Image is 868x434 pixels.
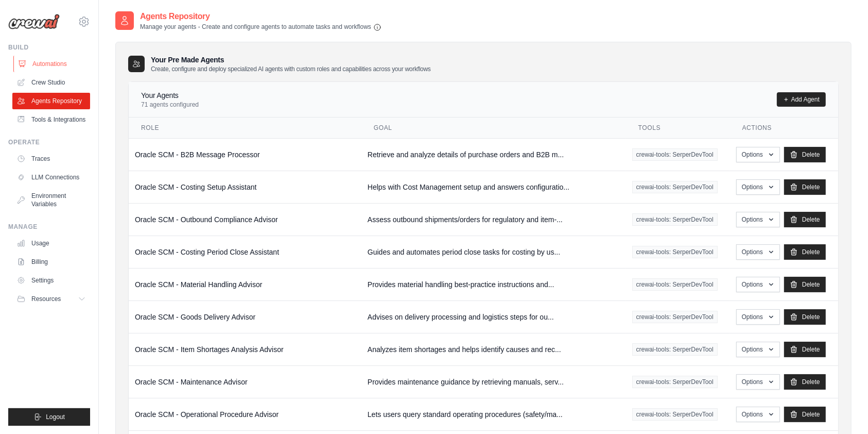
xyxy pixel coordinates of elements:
td: Oracle SCM - Item Shortages Analysis Advisor [129,333,361,365]
td: Oracle SCM - Operational Procedure Advisor [129,398,361,430]
div: Manage [8,223,90,231]
a: Delete [784,342,826,357]
span: crewai-tools: SerperDevTool [632,408,718,421]
td: Oracle SCM - Goods Delivery Advisor [129,301,361,333]
p: Create, configure and deploy specialized AI agents with custom roles and capabilities across your... [151,65,431,73]
button: Options [736,212,780,227]
h2: Agents Repository [140,10,381,23]
p: Manage your agents - Create and configure agents to automate tasks and workflows [140,23,381,31]
p: 71 agents configured [141,101,199,109]
a: Delete [784,277,826,292]
button: Resources [12,291,90,307]
a: Usage [12,235,90,252]
a: Delete [784,244,826,260]
button: Options [736,277,780,292]
a: Traces [12,151,90,167]
div: Build [8,43,90,52]
a: Delete [784,407,826,422]
span: crewai-tools: SerperDevTool [632,148,718,161]
a: Automations [13,56,91,72]
a: Agents Repository [12,93,90,109]
span: crewai-tools: SerperDevTool [632,376,718,388]
td: Helps with Cost Management setup and answers configuratio... [361,171,626,203]
span: crewai-tools: SerperDevTool [632,311,718,323]
a: Environment Variables [12,188,90,212]
img: Logo [8,14,60,29]
td: Retrieve and analyze details of purchase orders and B2B m... [361,138,626,171]
a: LLM Connections [12,169,90,186]
button: Options [736,179,780,195]
button: Options [736,342,780,357]
span: Logout [46,413,65,421]
a: Tools & Integrations [12,111,90,128]
td: Analyzes item shortages and helps identify causes and rec... [361,333,626,365]
td: Oracle SCM - Material Handling Advisor [129,268,361,301]
a: Delete [784,147,826,162]
td: Provides maintenance guidance by retrieving manuals, serv... [361,365,626,398]
span: crewai-tools: SerperDevTool [632,278,718,291]
td: Guides and automates period close tasks for costing by us... [361,236,626,268]
td: Oracle SCM - Maintenance Advisor [129,365,361,398]
td: Oracle SCM - Costing Period Close Assistant [129,236,361,268]
button: Options [736,374,780,390]
td: Lets users query standard operating procedures (safety/ma... [361,398,626,430]
a: Delete [784,374,826,390]
th: Goal [361,118,626,139]
button: Options [736,147,780,162]
button: Options [736,407,780,422]
a: Crew Studio [12,74,90,91]
th: Role [129,118,361,139]
button: Options [736,244,780,260]
td: Provides material handling best-practice instructions and... [361,268,626,301]
h4: Your Agents [141,90,199,101]
div: Operate [8,138,90,146]
button: Options [736,309,780,325]
a: Add Agent [777,92,826,107]
th: Actions [730,118,838,139]
th: Tools [626,118,730,139]
span: crewai-tools: SerperDevTool [632,343,718,356]
td: Oracle SCM - B2B Message Processor [129,138,361,171]
span: crewai-tools: SerperDevTool [632,181,718,193]
span: Resources [31,295,61,303]
td: Oracle SCM - Costing Setup Assistant [129,171,361,203]
button: Logout [8,408,90,426]
td: Assess outbound shipments/orders for regulatory and item-... [361,203,626,236]
td: Advises on delivery processing and logistics steps for ou... [361,301,626,333]
a: Delete [784,309,826,325]
a: Delete [784,179,826,195]
td: Oracle SCM - Outbound Compliance Advisor [129,203,361,236]
a: Delete [784,212,826,227]
a: Billing [12,254,90,270]
span: crewai-tools: SerperDevTool [632,246,718,258]
a: Settings [12,272,90,289]
span: crewai-tools: SerperDevTool [632,213,718,226]
h3: Your Pre Made Agents [151,55,431,73]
